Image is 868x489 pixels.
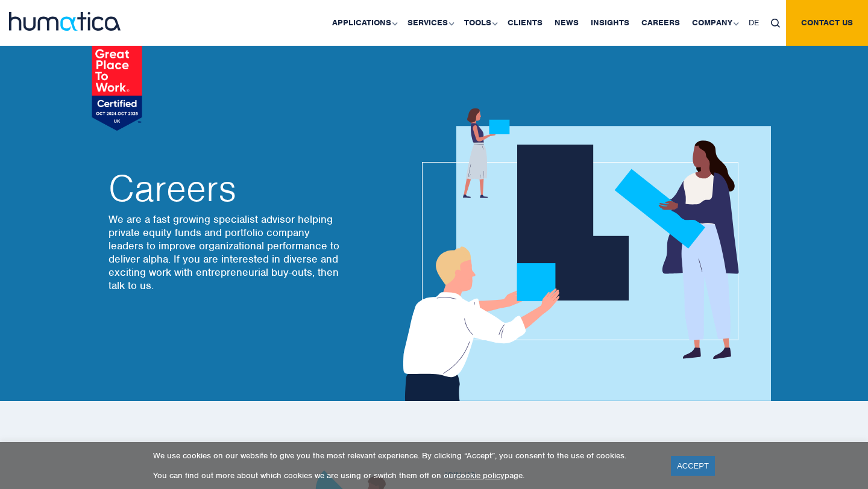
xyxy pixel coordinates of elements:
a: cookie policy [456,470,505,481]
p: You can find out more about which cookies we are using or switch them off on our page. [153,470,656,481]
img: search_icon [771,19,780,28]
span: DE [749,17,759,28]
h2: Careers [108,170,344,207]
img: about_banner1 [392,108,771,401]
p: We use cookies on our website to give you the most relevant experience. By clicking “Accept”, you... [153,450,656,461]
a: ACCEPT [671,456,715,476]
p: We are a fast growing specialist advisor helping private equity funds and portfolio company leade... [108,213,344,292]
img: logo [9,12,121,31]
